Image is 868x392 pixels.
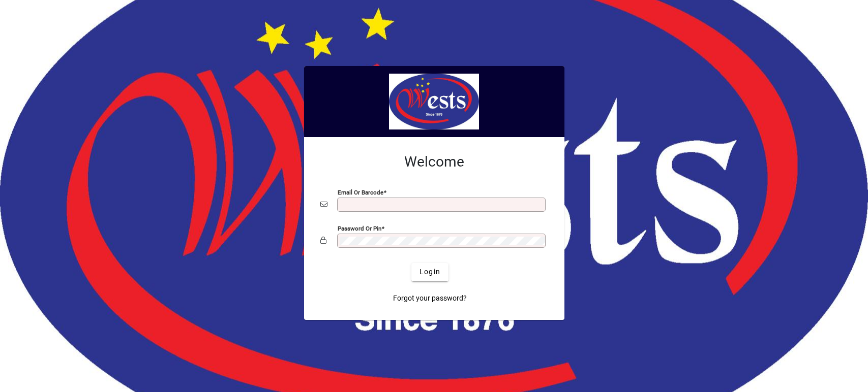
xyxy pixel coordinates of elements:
[420,267,440,277] span: Login
[393,293,467,304] span: Forgot your password?
[338,188,383,195] mat-label: Email or Barcode
[338,224,381,232] mat-label: Password or Pin
[320,153,548,171] h2: Welcome
[411,263,448,281] button: Login
[389,289,471,308] a: Forgot your password?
